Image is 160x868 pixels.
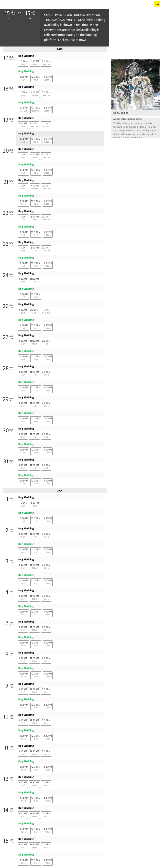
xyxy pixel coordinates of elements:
span: 15 left [18,706,28,709]
span: Sold Out [43,203,52,206]
span: 18 left [18,598,27,601]
span: 12:30PM [31,734,40,738]
span: 12 left [43,389,52,392]
span: 9:00AM [42,246,50,249]
span: 18 left [31,675,40,678]
span: 12 left [43,482,52,485]
span: 11:30AM [18,501,27,505]
span: 10:00AM [18,417,28,420]
span: 18 left [30,660,39,663]
span: 10 left [42,405,50,408]
a: Dog Sledding [18,427,34,430]
span: 2 left [30,504,39,507]
span: Sold Out [43,265,52,268]
span: 2:00PM [42,463,50,467]
a: Dog Sledding [18,101,34,104]
a: Dog Sledding [18,682,34,686]
span: 2:00PM [42,656,50,660]
span: 18 left [18,535,27,538]
span: 2:00PM [30,308,38,312]
span: 18 left [30,567,39,570]
span: 6 left [18,172,28,175]
span: 10:00AM [18,448,28,451]
span: 9:00AM [18,594,27,598]
span: 9:00AM [18,687,27,691]
span: 18 left [43,520,52,523]
span: Sold Out [42,156,50,159]
span: 3:30PM [43,137,52,141]
span: 3:30PM [43,610,52,613]
span: 3 left [18,482,28,485]
span: 10:00AM [18,579,28,582]
span: 3:30PM [43,641,52,644]
span: 9:00AM [30,184,39,187]
span: 12:30PM [31,323,40,327]
span: Sold Out [42,94,50,97]
span: 11:30AM [30,532,39,536]
a: Dog Sledding [18,302,34,306]
span: 12:30PM [31,168,40,172]
span: 2 left [18,311,27,314]
span: 6 left [31,141,40,144]
span: 9:00AM [42,153,50,156]
span: Sold Out [42,218,50,221]
span: Sold Out [30,125,38,128]
span: Sold Out [43,172,52,175]
a: Dog Sledding [18,287,34,291]
span: 3:30PM [43,417,52,420]
span: 18 left [42,567,50,570]
span: 9:00AM [42,59,50,63]
span: 11:30AM [30,401,39,405]
span: 11:30AM [30,687,39,691]
span: 2:00PM [30,59,39,63]
img: Peek.com logo [154,1,160,6]
span: 2:00PM [30,215,39,218]
span: 1 left [18,94,27,97]
span: 2:00PM [42,532,50,536]
a: Dog Sledding [18,651,34,654]
span: 10:00AM [18,230,28,234]
span: 18 left [42,722,50,725]
span: 8 left [30,535,39,538]
span: 11:30AM [41,308,50,312]
span: 18 left [43,551,52,554]
span: 2:00PM [42,594,50,598]
span: 9 left [31,420,40,423]
span: 9:00AM [42,215,50,218]
span: 9:00AM [18,308,27,312]
span: 12:30PM [31,672,40,675]
span: 3:30PM [43,75,52,79]
span: 11:30AM [30,563,39,567]
span: 12 left [43,420,52,423]
span: 18 left [43,613,52,616]
span: 10:00AM [18,168,28,172]
span: Sold Out [43,78,52,81]
span: 12:30PM [31,230,40,234]
a: Dog Sledding [18,573,34,577]
span: 18 left [18,613,28,616]
span: 12:30PM [31,610,40,613]
span: 2:00PM [18,122,27,125]
span: 12 left [43,451,52,454]
span: 2:00PM [42,687,50,691]
a: Dog Sledding [18,116,34,120]
span: 10:00AM [18,548,28,551]
a: Dog Sledding [18,458,34,461]
span: Sold Out [43,109,52,112]
span: 2:00PM [30,501,39,505]
span: 18 left [18,722,27,725]
span: 12:30PM [31,106,40,110]
a: Dog Sledding [18,209,34,213]
span: 3 left [18,249,27,252]
span: 9:00AM [18,625,27,629]
span: 18 left [18,629,27,632]
span: 7 left [31,451,40,454]
span: 11:30AM [30,594,39,598]
span: 3 left [18,327,28,330]
span: 2:00PM [42,625,50,629]
a: Dog Sledding [18,442,34,446]
span: 2:00PM [42,718,50,722]
a: Dog Sledding [18,318,34,322]
a: Dog Sledding [18,85,34,89]
span: 3 left [18,280,27,283]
